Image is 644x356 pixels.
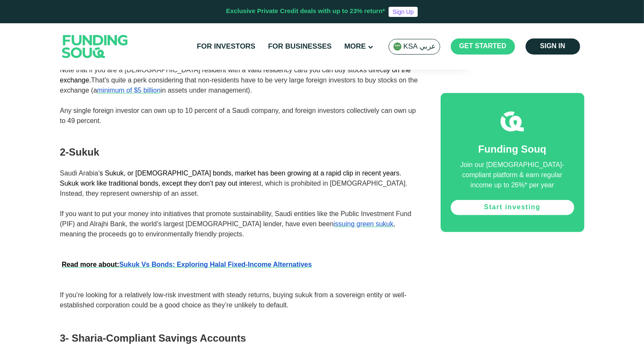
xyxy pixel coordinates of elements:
span: 3- Sharia-Compliant Savings Accounts [60,332,247,344]
img: Logo [54,25,137,68]
span: If you want to put your money into initiatives that promote sustainability, Saudi entities like t... [60,210,411,238]
div: Join our [DEMOGRAPHIC_DATA]-compliant platform & earn regular income up to 26%* per year [451,160,574,191]
span: Sign in [540,43,565,49]
span: KSA عربي [403,42,436,52]
a: Sign Up [389,7,418,17]
a: For Investors [195,40,258,54]
span: Saudi Arabia’ rest, which is prohibited in [DEMOGRAPHIC_DATA]. Instead, they represent ownership ... [60,170,408,197]
span: tly on the exchange. [60,66,411,84]
span: Any single foreign investor can own up to 10 percent of a Saudi company, and foreign investors co... [60,107,416,124]
span: Sukuk Vs Bonds: Exploring Halal Fixed-Income Alternatives [62,261,312,268]
span: If you’re looking for a relatively low-risk investment with steady returns, buying sukuk from a s... [60,291,407,309]
img: fsicon [501,110,524,133]
span: s Sukuk, or [DEMOGRAPHIC_DATA] bonds, market has been growing at a rapid clip in recent years. Su... [60,170,401,187]
a: Sign in [526,38,580,55]
span: Get started [459,43,507,49]
span: Funding Souq [478,145,546,155]
img: SA Flag [393,42,402,51]
a: For Businesses [266,40,334,54]
a: Start investing [451,200,574,215]
a: issuing green sukuk [334,220,393,227]
span: 2-Sukuk [60,146,99,158]
a: minimum of $5 billion [97,87,161,94]
span: More [344,43,366,50]
div: Exclusive Private Credit deals with up to 23% return* [226,7,385,16]
a: Read more about:Sukuk Vs Bonds: Exploring Halal Fixed-Income Alternatives [62,261,312,268]
span: Note that if you are a [DEMOGRAPHIC_DATA] resident with a valid residency card you can buy stocks... [60,66,418,94]
span: Read more about: [62,261,119,268]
